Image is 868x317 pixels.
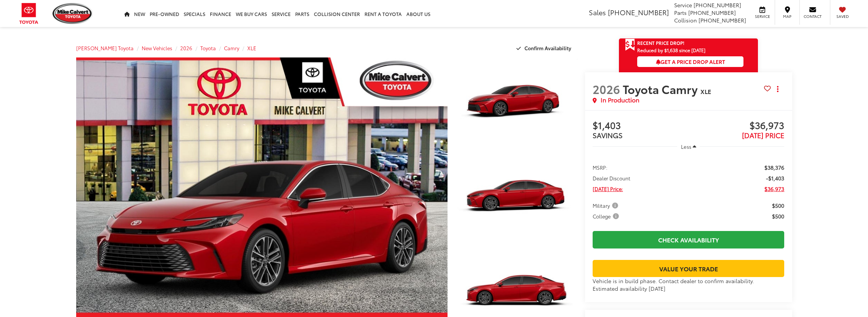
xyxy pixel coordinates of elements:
span: College [593,212,620,220]
span: Recent Price Drop! [637,40,684,46]
button: Less [677,140,700,153]
span: Less [681,143,691,150]
a: New Vehicles [142,45,172,51]
span: Service [674,1,692,9]
span: Confirm Availability [524,45,571,51]
span: XLE [700,87,711,96]
img: 2026 Toyota Camry XLE [455,56,579,149]
img: 2026 Toyota Camry XLE [455,151,579,244]
button: Confirm Availability [512,41,577,55]
span: Toyota Camry [623,81,700,97]
a: Camry [224,45,239,51]
a: Toyota [200,45,216,51]
a: Expand Photo 1 [456,57,577,148]
span: [PHONE_NUMBER] [699,16,746,24]
span: Saved [834,14,851,19]
span: SAVINGS [593,130,623,140]
span: Military [593,202,620,209]
span: Parts [674,9,687,16]
a: Get Price Drop Alert Recent Price Drop! [619,38,758,48]
span: -$1,403 [766,174,784,182]
span: Get Price Drop Alert [625,38,635,51]
span: Service [754,14,771,19]
span: Collision [674,16,697,24]
span: [PHONE_NUMBER] [694,1,741,9]
span: [DATE] PRICE [742,130,784,140]
img: Mike Calvert Toyota [53,3,93,24]
span: $36,973 [764,185,784,193]
span: Reduced by $1,638 since [DATE] [637,48,743,53]
span: Dealer Discount [593,174,630,182]
a: XLE [247,45,256,51]
button: Actions [771,82,784,96]
span: [PHONE_NUMBER] [608,7,669,17]
a: Check Availability [593,231,785,248]
a: [PERSON_NAME] Toyota [76,45,134,51]
a: Expand Photo 2 [456,153,577,244]
span: $500 [772,202,784,209]
span: [DATE] Price: [593,185,623,193]
span: $38,376 [764,164,784,171]
span: Get a Price Drop Alert [656,58,725,65]
span: Sales [589,7,606,17]
button: College [593,212,622,220]
span: In Production [601,96,639,104]
div: Vehicle is in build phase. Contact dealer to confirm availability. Estimated availability [DATE] [593,277,785,292]
span: MSRP: [593,164,607,171]
a: 2026 [180,45,192,51]
button: Military [593,202,621,209]
span: Contact [804,14,822,19]
span: Map [779,14,796,19]
span: 2026 [593,81,620,97]
span: [PHONE_NUMBER] [688,9,736,16]
span: $36,973 [689,120,785,132]
span: $1,403 [593,120,689,132]
span: $500 [772,212,784,220]
a: Value Your Trade [593,260,785,277]
span: dropdown dots [777,86,778,92]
